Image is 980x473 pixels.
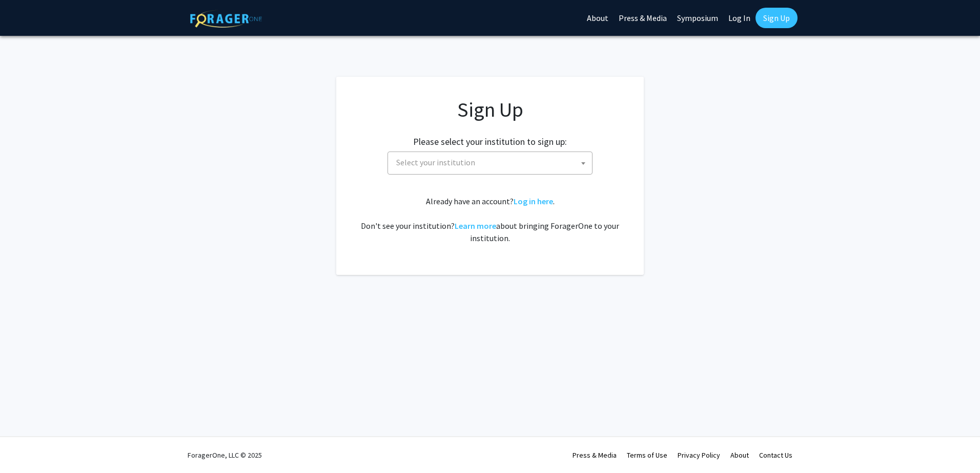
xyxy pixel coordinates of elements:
[756,8,798,28] a: Sign Up
[678,450,720,460] a: Privacy Policy
[396,157,475,167] span: Select your institution
[413,136,567,147] h2: Please select your institution to sign up:
[392,152,592,173] span: Select your institution
[188,437,262,473] div: ForagerOne, LLC © 2025
[357,195,623,244] div: Already have an account? . Don't see your institution? about bringing ForagerOne to your institut...
[627,450,667,460] a: Terms of Use
[357,97,623,122] h1: Sign Up
[387,152,593,175] span: Select your institution
[455,221,496,231] a: Learn more about bringing ForagerOne to your institution
[514,196,553,206] a: Log in here
[759,450,792,460] a: Contact Us
[730,450,749,460] a: About
[190,10,262,28] img: ForagerOne Logo
[573,450,617,460] a: Press & Media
